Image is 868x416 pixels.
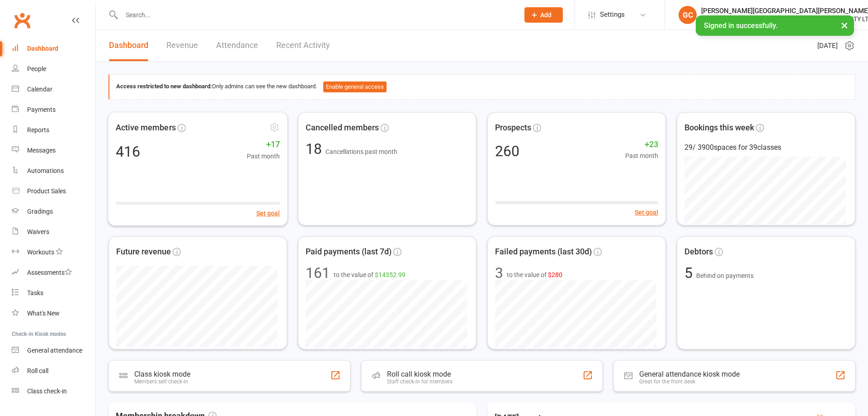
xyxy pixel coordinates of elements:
[27,228,49,235] div: Waivers
[524,7,563,23] button: Add
[334,270,406,280] span: to the value of
[306,266,330,280] div: 161
[12,263,95,283] a: Assessments
[116,81,848,92] div: Only admins can see the new dashboard.
[679,6,697,24] div: GC
[684,245,713,258] span: Debtors
[12,303,95,324] a: What's New
[27,310,60,317] div: What's New
[625,151,658,161] span: Past month
[625,138,658,151] span: +23
[548,271,562,278] span: $280
[276,30,330,61] a: Recent Activity
[109,30,148,61] a: Dashboard
[12,120,95,140] a: Reports
[12,161,95,181] a: Automations
[116,121,176,134] span: Active members
[27,45,58,52] div: Dashboard
[27,187,66,195] div: Product Sales
[696,272,754,279] span: Behind on payments
[12,181,95,201] a: Product Sales
[12,222,95,242] a: Waivers
[306,121,379,134] span: Cancelled members
[216,30,258,61] a: Attendance
[247,138,280,151] span: +17
[27,208,53,215] div: Gradings
[27,106,56,113] div: Payments
[166,30,198,61] a: Revenue
[540,11,552,19] span: Add
[27,86,52,93] div: Calendar
[134,370,190,378] div: Class kiosk mode
[12,59,95,79] a: People
[27,347,82,354] div: General attendance
[306,140,325,158] span: 18
[639,378,740,385] div: Great for the front desk
[27,126,49,134] div: Reports
[495,266,503,280] div: 3
[495,245,592,258] span: Failed payments (last 30d)
[12,242,95,263] a: Workouts
[116,144,140,158] div: 416
[247,151,280,161] span: Past month
[684,142,848,153] div: 29 / 3900 spaces for 39 classes
[684,264,696,282] span: 5
[704,21,778,30] span: Signed in successfully.
[27,147,56,154] div: Messages
[27,65,46,72] div: People
[836,15,853,35] button: ×
[27,367,48,374] div: Roll call
[27,387,67,395] div: Class check-in
[306,245,392,258] span: Paid payments (last 7d)
[12,381,95,402] a: Class kiosk mode
[12,38,95,59] a: Dashboard
[116,245,171,258] span: Future revenue
[119,9,513,21] input: Search...
[12,283,95,303] a: Tasks
[27,289,43,296] div: Tasks
[600,5,625,25] span: Settings
[375,271,406,278] span: $14352.99
[116,83,212,90] strong: Access restricted to new dashboard:
[495,121,531,134] span: Prospects
[12,100,95,120] a: Payments
[12,140,95,161] a: Messages
[27,269,72,276] div: Assessments
[12,361,95,381] a: Roll call
[256,208,280,218] button: Set goal
[11,9,33,32] a: Clubworx
[817,40,838,51] span: [DATE]
[387,370,453,378] div: Roll call kiosk mode
[507,270,562,280] span: to the value of
[639,370,740,378] div: General attendance kiosk mode
[495,144,519,158] div: 260
[27,167,64,174] div: Automations
[12,201,95,222] a: Gradings
[635,207,658,217] button: Set goal
[323,81,387,92] button: Enable general access
[134,378,190,385] div: Members self check-in
[12,340,95,361] a: General attendance kiosk mode
[387,378,453,385] div: Staff check-in for members
[325,148,397,155] span: Cancellations past month
[12,79,95,100] a: Calendar
[684,121,754,134] span: Bookings this week
[27,249,54,256] div: Workouts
